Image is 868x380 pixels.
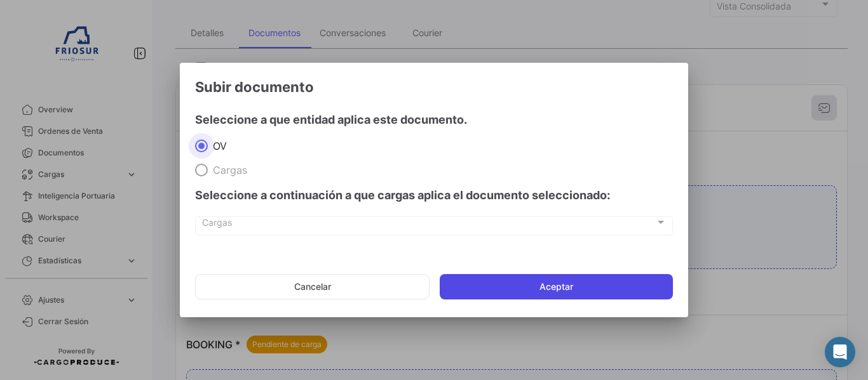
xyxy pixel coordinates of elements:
span: Cargas [208,164,247,176]
span: OV [208,140,227,152]
button: Aceptar [440,274,673,299]
span: Cargas [202,219,655,230]
h3: Subir documento [195,78,673,96]
button: Cancelar [195,274,430,299]
h4: Seleccione a continuación a que cargas aplica el documento seleccionado: [195,187,673,204]
h4: Seleccione a que entidad aplica este documento. [195,111,673,129]
div: Abrir Intercom Messenger [825,337,855,367]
